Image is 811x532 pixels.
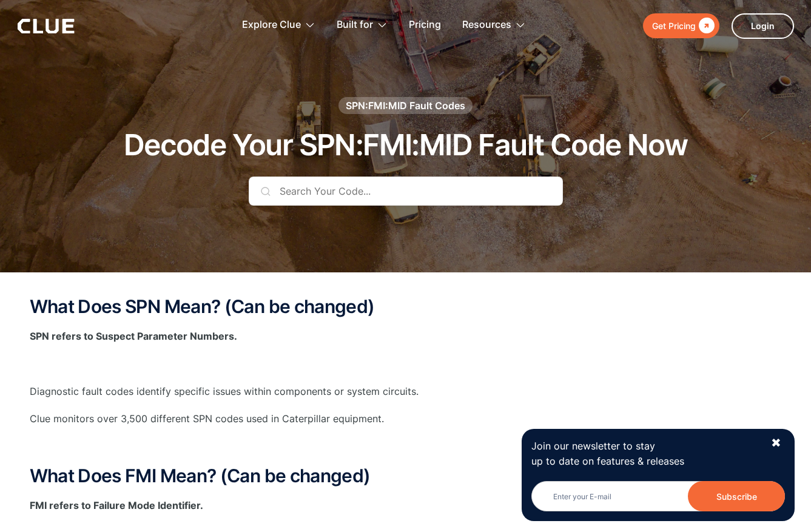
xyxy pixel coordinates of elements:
form: Newsletter [531,481,785,511]
div: Resources [462,6,511,44]
input: Search Your Code... [249,177,563,206]
a: Pricing [409,6,441,44]
p: Join our newsletter to stay up to date on features & releases [531,439,759,469]
a: Get Pricing [643,13,719,38]
input: Subscribe [688,481,785,511]
p: ‍ [30,356,782,371]
h1: Decode Your SPN:FMI:MID Fault Code Now [124,129,687,161]
div: Explore Clue [242,6,315,44]
div: Built for [337,6,373,44]
h2: What Does SPN Mean? (Can be changed) [30,297,782,317]
div: SPN:FMI:MID Fault Codes [346,99,465,112]
p: Clue monitors over 3,500 different SPN codes used in Caterpillar equipment. [30,411,782,426]
div: Built for [337,6,388,44]
div: ✖ [771,436,781,451]
p: ‍ [30,439,782,454]
h2: What Does FMI Mean? (Can be changed) [30,466,782,486]
a: Login [732,13,794,39]
strong: SPN refers to Suspect Parameter Numbers. [30,330,237,342]
input: Enter your E-mail [531,481,785,511]
p: Diagnostic fault codes identify specific issues within components or system circuits. [30,384,782,399]
div:  [696,18,715,33]
div: Get Pricing [652,18,696,33]
strong: FMI refers to Failure Mode Identifier. [30,499,203,511]
div: Explore Clue [242,6,301,44]
div: Resources [462,6,526,44]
